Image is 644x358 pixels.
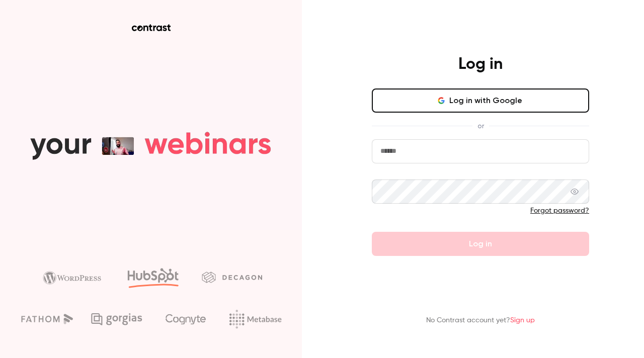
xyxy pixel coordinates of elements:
[202,272,262,283] img: decagon
[372,88,589,113] button: Log in with Google
[458,54,503,74] h4: Log in
[472,121,489,131] span: or
[510,317,535,324] a: Sign up
[426,315,535,326] p: No Contrast account yet?
[530,207,589,214] a: Forgot password?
